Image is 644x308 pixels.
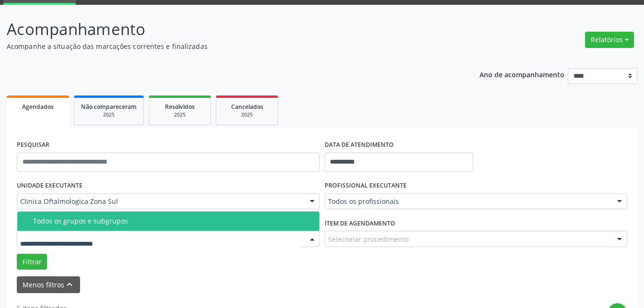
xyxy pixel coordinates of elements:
[223,111,271,118] div: 2025
[325,138,394,153] label: DATA DE ATENDIMENTO
[64,279,75,290] i: keyboard_arrow_up
[17,178,82,193] label: UNIDADE EXECUTANTE
[17,138,49,153] label: PESQUISAR
[81,103,137,111] span: Não compareceram
[328,197,608,206] span: Todos os profissionais
[17,254,47,270] button: Filtrar
[81,111,137,118] div: 2025
[20,197,300,206] span: Clinica Oftalmologica Zona Sul
[156,111,204,118] div: 2025
[328,234,409,244] span: Selecionar procedimento
[231,103,263,111] span: Cancelados
[17,276,80,293] button: Menos filtroskeyboard_arrow_up
[325,216,395,231] label: Item de agendamento
[33,217,314,225] div: Todos os grupos e subgrupos
[7,41,448,51] p: Acompanhe a situação das marcações correntes e finalizadas
[325,178,407,193] label: PROFISSIONAL EXECUTANTE
[585,32,634,48] button: Relatórios
[22,103,54,111] span: Agendados
[480,68,564,80] p: Ano de acompanhamento
[7,17,448,41] p: Acompanhamento
[165,103,195,111] span: Resolvidos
